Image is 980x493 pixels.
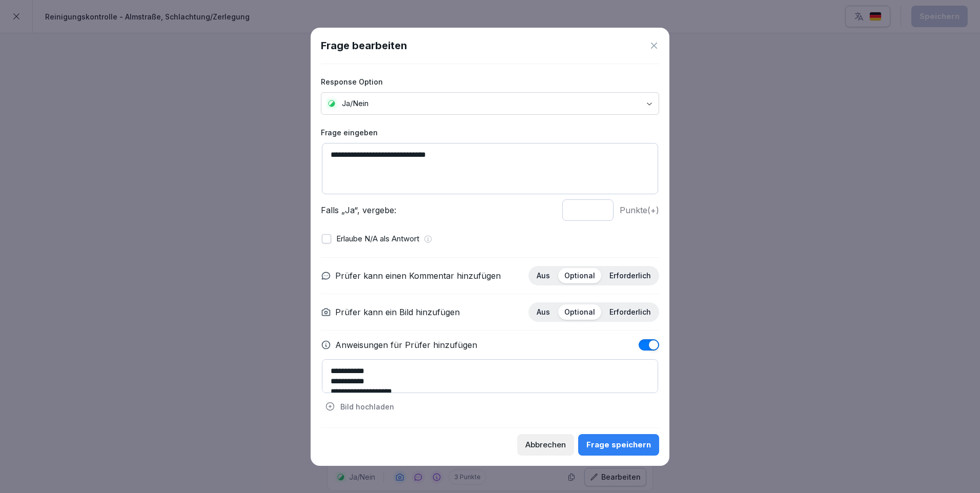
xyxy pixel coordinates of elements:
[517,434,574,456] button: Abbrechen
[336,233,419,245] p: Erlaube N/A als Antwort
[340,401,394,412] p: Bild hochladen
[564,271,595,280] p: Optional
[321,127,659,138] label: Frage eingeben
[525,439,566,450] div: Abbrechen
[335,306,460,318] p: Prüfer kann ein Bild hinzufügen
[609,271,651,280] p: Erforderlich
[620,204,659,216] p: Punkte (+)
[578,434,659,456] button: Frage speichern
[321,204,556,216] p: Falls „Ja“, vergebe:
[586,439,651,450] div: Frage speichern
[609,307,651,317] p: Erforderlich
[321,38,407,53] h1: Frage bearbeiten
[537,307,550,317] p: Aus
[564,307,595,317] p: Optional
[335,339,477,351] p: Anweisungen für Prüfer hinzufügen
[321,76,659,87] label: Response Option
[537,271,550,280] p: Aus
[335,270,501,282] p: Prüfer kann einen Kommentar hinzufügen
